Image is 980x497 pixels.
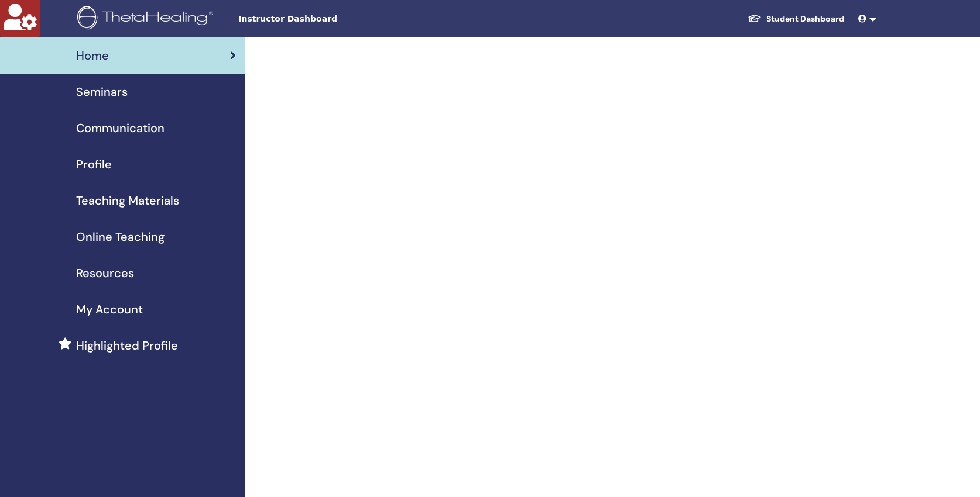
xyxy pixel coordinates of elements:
[76,156,112,173] span: Profile
[76,301,143,318] span: My Account
[748,13,762,23] img: graduation-cap-white.svg
[76,192,179,209] span: Teaching Materials
[76,337,178,354] span: Highlighted Profile
[77,6,217,32] img: logo.png
[76,47,109,64] span: Home
[76,228,165,246] span: Online Teaching
[76,264,134,282] span: Resources
[738,8,854,30] a: Student Dashboard
[76,119,165,137] span: Communication
[238,13,414,25] span: Instructor Dashboard
[76,83,128,101] span: Seminars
